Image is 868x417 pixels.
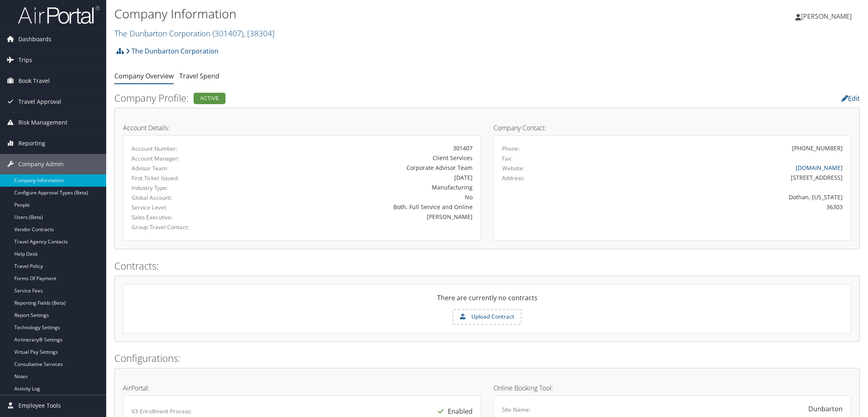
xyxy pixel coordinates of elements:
span: Trips [18,50,32,70]
span: Dashboards [18,29,51,49]
label: Service Level: [132,203,237,212]
a: Travel Spend [179,71,219,80]
span: Company Admin [18,154,64,174]
label: Upload Contract [453,310,521,324]
a: Company Overview [114,71,174,80]
label: Site Name: [502,406,531,414]
div: [DATE] [249,173,472,182]
span: Employee Tools [18,395,61,416]
div: 301407 [249,144,472,152]
label: Account Number: [132,145,237,153]
div: There are currently no contracts [123,293,851,309]
span: Travel Approval [18,91,61,112]
h2: Configurations: [114,351,860,365]
h1: Company Information [114,5,611,22]
a: [DOMAIN_NAME] [796,164,843,172]
span: Reporting [18,133,45,154]
div: [PERSON_NAME] [249,212,472,221]
label: V3 Enrollment Process: [132,407,192,415]
a: The Dunbarton Corporation [126,43,219,59]
div: [PHONE_NUMBER] [792,144,843,152]
div: Corporate Advisor Team [249,163,472,172]
div: Active [194,93,225,104]
span: Book Travel [18,71,50,91]
div: [STREET_ADDRESS] [590,173,843,182]
span: , [ 38304 ] [243,28,274,39]
label: Advisor Team: [132,164,237,172]
a: The Dunbarton Corporation [114,28,274,39]
img: airportal-logo.png [18,5,100,25]
div: 36303 [590,203,843,211]
div: Manufacturing [249,183,472,192]
label: Global Account: [132,194,237,202]
label: Phone: [502,145,520,153]
label: First Ticket Issued: [132,174,237,182]
div: Dothan, [US_STATE] [590,193,843,201]
label: Account Manager: [132,154,237,163]
label: Website: [502,164,524,172]
label: Industry Type: [132,184,237,192]
span: [PERSON_NAME] [801,12,852,21]
label: Group Travel Contact: [132,223,237,231]
h4: AirPortal: [123,385,481,391]
div: No [249,193,472,201]
div: Both, Full Service and Online [249,203,472,211]
span: ( 301407 ) [212,28,243,39]
div: Dunbarton [808,404,843,414]
label: Sales Executive: [132,213,237,221]
a: Edit [841,94,860,103]
h4: Online Booking Tool: [493,385,852,391]
h4: Account Details: [123,125,481,131]
h2: Contracts: [114,259,860,273]
label: Address: [502,174,524,182]
div: Client Services [249,154,472,162]
a: [PERSON_NAME] [795,4,860,29]
h4: Company Contact: [493,125,852,131]
span: Risk Management [18,112,67,133]
label: Fax: [502,154,513,163]
h2: Company Profile: [114,91,607,105]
